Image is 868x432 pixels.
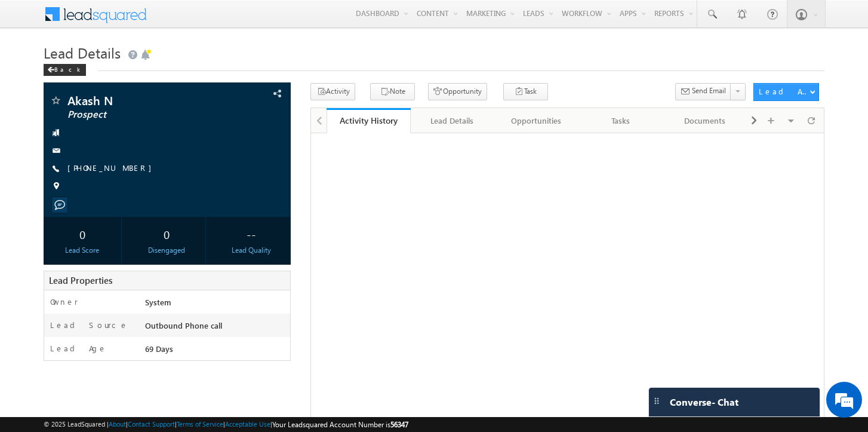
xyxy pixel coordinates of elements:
[673,114,737,128] div: Documents
[759,86,809,97] div: Lead Actions
[47,245,118,256] div: Lead Score
[67,163,158,173] a: [PHONE_NUMBER]
[50,296,78,307] label: Owner
[390,420,408,429] span: 56347
[335,115,402,126] div: Activity History
[504,114,568,128] div: Opportunities
[652,396,661,406] img: carter-drag
[67,109,220,121] span: Prospect
[272,420,408,429] span: Your Leadsquared Account Number is
[44,64,86,76] div: Back
[47,223,118,245] div: 0
[411,108,495,133] a: Lead Details
[109,420,126,428] a: About
[216,223,287,245] div: --
[327,108,411,133] a: Activity History
[44,419,408,430] span: © 2025 LeadSquared | | | | |
[370,83,415,100] button: Note
[50,320,128,330] label: Lead Source
[663,108,747,133] a: Documents
[44,43,121,62] span: Lead Details
[177,420,223,428] a: Terms of Service
[589,114,652,128] div: Tasks
[495,108,579,133] a: Opportunities
[49,274,112,286] span: Lead Properties
[420,114,484,128] div: Lead Details
[50,343,107,354] label: Lead Age
[216,245,287,256] div: Lead Quality
[310,83,355,100] button: Activity
[44,63,92,73] a: Back
[142,320,290,336] div: Outbound Phone call
[131,245,202,256] div: Disengaged
[692,85,726,96] span: Send Email
[753,83,819,101] button: Lead Actions
[225,420,270,428] a: Acceptable Use
[142,296,290,313] div: System
[428,83,487,100] button: Opportunity
[675,83,731,100] button: Send Email
[503,83,548,100] button: Task
[131,223,202,245] div: 0
[579,108,663,133] a: Tasks
[142,343,290,360] div: 69 Days
[670,397,738,408] span: Converse - Chat
[67,94,220,106] span: Akash N
[128,420,175,428] a: Contact Support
